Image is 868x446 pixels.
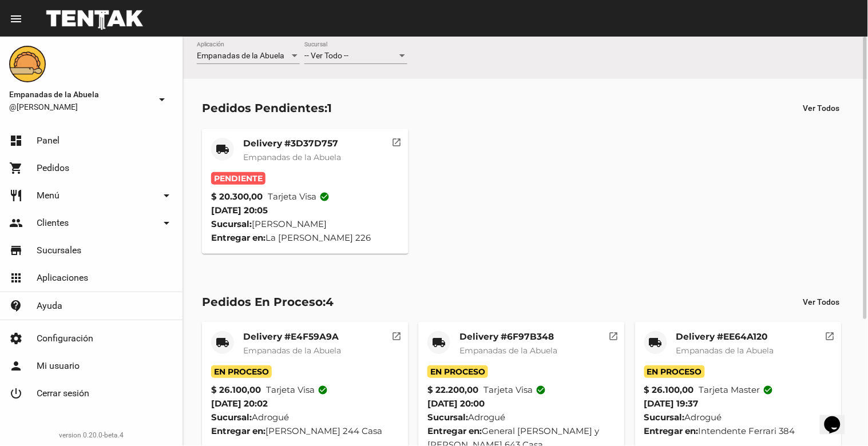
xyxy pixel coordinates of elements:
strong: $ 26.100,00 [211,383,261,397]
span: En Proceso [427,365,488,378]
mat-icon: check_circle [536,385,546,395]
mat-icon: arrow_drop_down [160,216,173,230]
span: Pendiente [211,172,265,185]
span: [DATE] 19:37 [644,398,699,409]
mat-icon: settings [9,332,23,345]
strong: $ 22.200,00 [427,383,478,397]
strong: Entregar en: [427,425,482,436]
span: -- Ver Todo -- [304,51,348,60]
mat-card-title: Delivery #6F97B348 [459,331,557,343]
span: Empanadas de la Abuela [9,87,150,101]
span: @[PERSON_NAME] [9,101,150,113]
strong: $ 26.100,00 [644,383,694,397]
span: En Proceso [211,365,272,378]
mat-icon: store [9,244,23,257]
span: Clientes [37,217,69,229]
mat-icon: contact_support [9,299,23,313]
mat-icon: apps [9,271,23,285]
mat-icon: open_in_new [608,329,619,340]
div: [PERSON_NAME] [211,217,399,231]
div: Adrogué [427,411,616,424]
div: version 0.20.0-beta.4 [9,429,173,441]
span: En Proceso [644,365,705,378]
button: Ver Todos [794,98,849,118]
strong: Sucursal: [211,412,252,423]
span: Mi usuario [37,360,80,372]
span: Menú [37,190,60,201]
mat-icon: arrow_drop_down [155,93,169,106]
div: La [PERSON_NAME] 226 [211,231,399,245]
span: Empanadas de la Abuela [243,345,341,356]
div: Intendente Ferrari 384 [644,424,833,438]
div: Pedidos En Proceso: [202,293,334,311]
span: Ver Todos [803,103,840,113]
div: [PERSON_NAME] 244 Casa [211,424,399,438]
span: Empanadas de la Abuela [197,51,284,60]
div: Adrogué [211,411,399,424]
mat-icon: person [9,359,23,373]
span: [DATE] 20:00 [427,398,485,409]
span: Empanadas de la Abuela [676,345,774,356]
strong: $ 20.300,00 [211,190,263,204]
mat-card-title: Delivery #3D37D757 [243,138,341,149]
span: Sucursales [37,245,81,256]
span: Empanadas de la Abuela [243,152,341,162]
mat-icon: check_circle [763,385,774,395]
span: Aplicaciones [37,272,88,284]
iframe: chat widget [820,400,857,435]
span: 4 [326,295,334,309]
div: Adrogué [644,411,833,424]
mat-icon: local_shipping [649,336,663,349]
mat-icon: open_in_new [392,136,402,146]
img: f0136945-ed32-4f7c-91e3-a375bc4bb2c5.png [9,46,46,82]
mat-card-title: Delivery #E4F59A9A [243,331,341,343]
span: Tarjeta visa [266,383,328,397]
mat-icon: open_in_new [392,329,402,340]
span: Ayuda [37,300,62,312]
mat-icon: menu [9,12,23,26]
mat-icon: open_in_new [825,329,835,340]
span: Tarjeta visa [268,190,330,204]
mat-icon: arrow_drop_down [160,189,173,202]
mat-card-title: Delivery #EE64A120 [676,331,774,343]
mat-icon: local_shipping [216,336,229,349]
span: Cerrar sesión [37,388,89,399]
span: Empanadas de la Abuela [459,345,557,356]
span: Pedidos [37,162,69,174]
div: Pedidos Pendientes: [202,99,332,117]
span: Ver Todos [803,297,840,306]
strong: Entregar en: [211,232,265,243]
mat-icon: local_shipping [216,142,229,156]
span: Tarjeta visa [483,383,546,397]
span: Configuración [37,333,93,344]
mat-icon: shopping_cart [9,161,23,175]
strong: Entregar en: [211,425,265,436]
span: [DATE] 20:02 [211,398,268,409]
mat-icon: restaurant [9,189,23,202]
span: Tarjeta master [699,383,774,397]
span: Panel [37,135,60,146]
strong: Entregar en: [644,425,699,436]
mat-icon: local_shipping [432,336,446,349]
button: Ver Todos [794,292,849,312]
span: 1 [327,101,332,115]
span: [DATE] 20:05 [211,205,268,216]
strong: Sucursal: [211,218,252,229]
mat-icon: power_settings_new [9,387,23,400]
mat-icon: check_circle [318,385,328,395]
strong: Sucursal: [644,412,685,423]
mat-icon: check_circle [320,192,330,202]
strong: Sucursal: [427,412,468,423]
mat-icon: people [9,216,23,230]
mat-icon: dashboard [9,134,23,148]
